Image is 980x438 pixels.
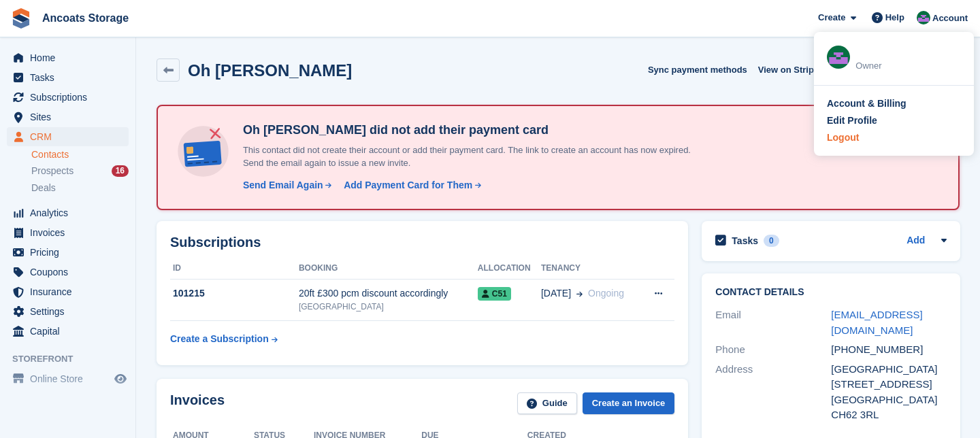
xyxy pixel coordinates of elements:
div: Add Payment Card for Them [344,178,472,192]
span: Settings [30,302,112,321]
div: Phone [715,342,831,358]
span: Ongoing [588,288,624,299]
div: Send Email Again [243,178,323,192]
a: Preview store [112,371,129,387]
span: Create [818,11,845,24]
a: menu [7,263,129,282]
div: Account & Billing [827,97,906,111]
h2: Invoices [170,392,225,415]
div: 0 [764,235,779,247]
span: Pricing [30,243,112,262]
h2: Subscriptions [170,235,674,250]
div: CH62 3RL [831,407,947,423]
span: Coupons [30,263,112,282]
h2: Tasks [732,235,758,247]
div: Create a Subscription [170,332,269,346]
a: Edit Profile [827,114,961,128]
h4: Oh [PERSON_NAME] did not add their payment card [238,122,714,138]
div: Email [715,307,831,338]
span: Prospects [31,165,73,178]
span: Online Store [30,369,112,388]
a: menu [7,48,129,67]
span: CRM [30,127,112,146]
div: Logout [827,131,859,145]
div: 16 [112,165,129,177]
img: no-card-linked-e7822e413c904bf8b177c4d89f31251c4716f9871600ec3ca5bfc59e148c83f4.svg [174,122,232,180]
a: menu [7,107,129,127]
div: [GEOGRAPHIC_DATA][STREET_ADDRESS] [831,362,947,392]
a: menu [7,88,129,107]
span: Insurance [30,282,112,301]
a: menu [7,282,129,301]
span: Subscriptions [30,88,112,107]
span: Sites [30,107,112,127]
h2: Contact Details [715,287,947,298]
img: stora-icon-8386f47178a22dfd0bd8f6a31ec36ba5ce8667c1dd55bd0f319d3a0aa187defe.svg [11,8,31,29]
a: Create a Subscription [170,326,278,352]
a: menu [7,127,129,146]
a: Account & Billing [827,97,961,111]
div: 101215 [170,286,299,301]
a: menu [7,68,129,87]
div: Edit Profile [827,114,877,128]
p: This contact did not create their account or add their payment card. The link to create an accoun... [238,144,714,170]
span: View on Stripe [758,63,819,77]
div: Address [715,362,831,423]
a: Create an Invoice [583,392,675,415]
button: Sync payment methods [648,58,747,81]
a: [EMAIL_ADDRESS][DOMAIN_NAME] [831,309,922,336]
span: Home [30,48,112,67]
a: Contacts [31,148,129,161]
a: Add Payment Card for Them [338,178,483,192]
a: Guide [517,392,577,415]
a: menu [7,203,129,222]
div: [PHONE_NUMBER] [831,342,947,358]
span: Help [885,11,904,24]
a: menu [7,223,129,242]
a: menu [7,243,129,262]
a: Prospects 16 [31,164,129,178]
span: Deals [31,182,56,195]
span: Analytics [30,203,112,222]
span: Storefront [12,352,135,366]
div: [GEOGRAPHIC_DATA] [299,301,478,313]
a: Add [906,233,925,249]
a: menu [7,302,129,321]
span: Account [932,12,968,25]
span: Tasks [30,68,112,87]
div: 20ft £300 pcm discount accordingly [299,286,478,301]
th: Tenancy [541,258,640,280]
h2: Oh [PERSON_NAME] [188,61,352,80]
a: menu [7,369,129,388]
a: Deals [31,181,129,195]
span: Invoices [30,223,112,242]
a: Logout [827,131,961,145]
th: Allocation [478,258,541,280]
div: [GEOGRAPHIC_DATA] [831,392,947,408]
span: [DATE] [541,286,571,301]
span: C51 [478,287,511,301]
a: Ancoats Storage [37,7,134,29]
span: Capital [30,322,112,341]
a: menu [7,322,129,341]
th: Booking [299,258,478,280]
a: View on Stripe [753,58,835,81]
th: ID [170,258,299,280]
div: Owner [855,59,961,73]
